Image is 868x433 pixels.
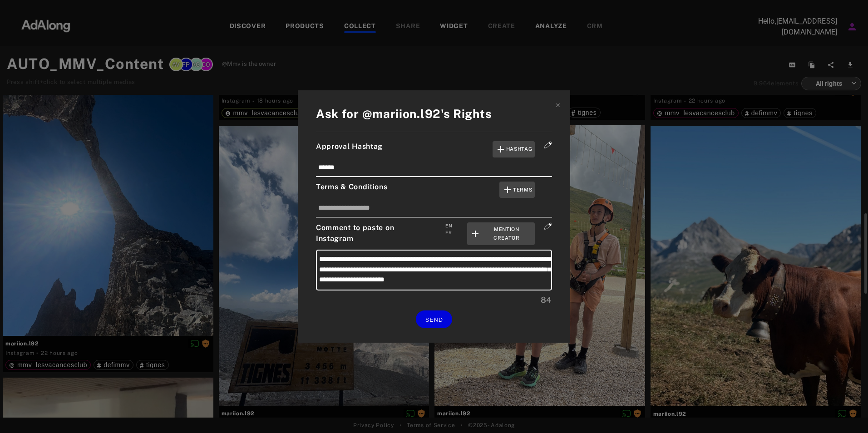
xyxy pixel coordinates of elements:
[316,294,552,306] div: 84
[544,222,552,230] img: svg+xml;base64,PHN2ZyB4bWxucz0iaHR0cDovL3d3dy53My5vcmcvMjAwMC9zdmciIHdpZHRoPSIyMiIgaGVpZ2h0PSIyMC...
[416,310,452,328] button: SEND
[493,141,535,157] button: Hashtag
[316,182,552,198] div: Terms & Conditions
[467,222,535,246] button: Mention Creator
[823,389,868,433] iframe: Chat Widget
[823,389,868,433] div: Widget de chat
[544,141,552,148] img: svg+xml;base64,PHN2ZyB4bWxucz0iaHR0cDovL3d3dy53My5vcmcvMjAwMC9zdmciIHdpZHRoPSIyMiIgaGVpZ2h0PSIyMC...
[445,222,452,229] div: Save an english version of your comment
[445,229,452,236] div: Save an french version of your comment
[316,222,552,246] div: Comment to paste on Instagram
[499,182,535,198] button: Terms
[316,105,552,123] div: Ask for @mariion.l92's Rights
[425,317,443,323] span: SEND
[316,141,552,157] div: Approval Hashtag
